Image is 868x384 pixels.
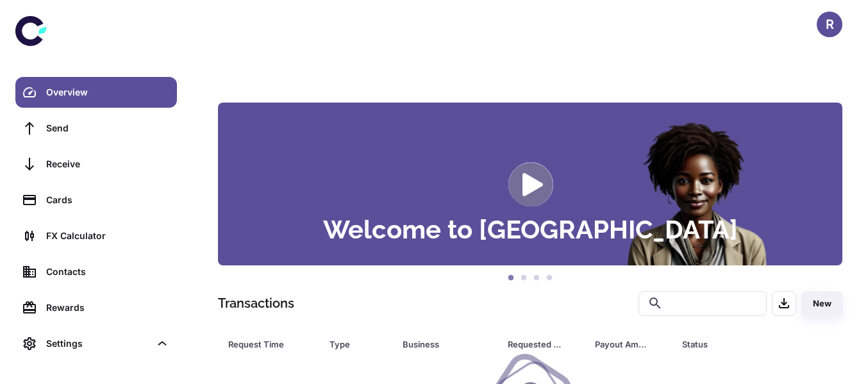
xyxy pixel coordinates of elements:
div: Rewards [46,301,169,315]
a: Send [15,113,177,144]
button: New [801,291,842,316]
div: Request Time [228,335,297,353]
div: Type [330,335,371,353]
span: Request Time [228,335,314,353]
a: Overview [15,77,177,108]
div: Settings [46,337,150,351]
div: Requested Amount [508,335,563,353]
button: R [817,12,842,37]
div: Settings [15,328,177,359]
a: Cards [15,185,177,215]
a: Rewards [15,292,177,323]
div: Cards [46,193,169,207]
a: FX Calculator [15,221,177,251]
div: Contacts [46,265,169,279]
div: Send [46,121,169,135]
div: Receive [46,157,169,171]
span: Status [682,335,789,353]
button: 4 [543,272,556,285]
div: Overview [46,85,169,99]
a: Contacts [15,256,177,287]
div: Status [682,335,772,353]
a: Receive [15,149,177,179]
button: 3 [530,272,543,285]
button: 2 [517,272,530,285]
h1: Transactions [218,294,294,313]
span: Payout Amount [595,335,667,353]
span: Type [330,335,387,353]
span: Requested Amount [508,335,580,353]
div: Payout Amount [595,335,650,353]
h3: Welcome to [GEOGRAPHIC_DATA] [323,217,738,242]
div: FX Calculator [46,229,169,243]
button: 1 [505,272,517,285]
